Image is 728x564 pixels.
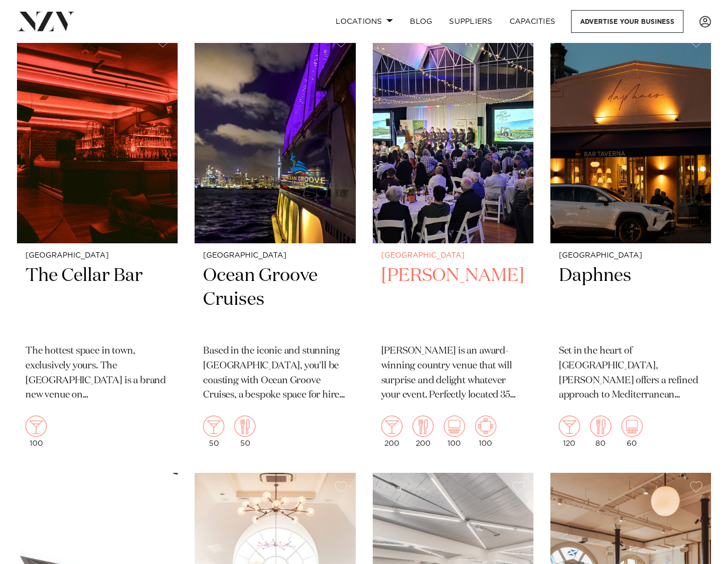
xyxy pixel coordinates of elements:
[559,344,703,403] p: Set in the heart of [GEOGRAPHIC_DATA], [PERSON_NAME] offers a refined approach to Mediterranean c...
[327,10,401,33] a: Locations
[413,416,434,437] img: dining.png
[203,264,347,336] h2: Ocean Groove Cruises
[203,252,347,260] small: [GEOGRAPHIC_DATA]
[401,10,441,33] a: BLOG
[475,416,496,437] img: meeting.png
[413,416,434,447] div: 200
[381,252,525,260] small: [GEOGRAPHIC_DATA]
[203,416,224,447] div: 50
[17,12,75,31] img: nzv-logo.png
[195,28,355,456] a: [GEOGRAPHIC_DATA] Ocean Groove Cruises Based in the iconic and stunning [GEOGRAPHIC_DATA], you'll...
[550,28,711,456] a: Exterior of Daphnes in Ponsonby [GEOGRAPHIC_DATA] Daphnes Set in the heart of [GEOGRAPHIC_DATA], ...
[444,416,465,437] img: theatre.png
[621,416,643,437] img: theatre.png
[475,416,496,447] div: 100
[590,416,611,437] img: dining.png
[25,416,47,447] div: 100
[25,344,169,403] p: The hottest space in town, exclusively yours. The [GEOGRAPHIC_DATA] is a brand new venue on [GEOG...
[559,264,703,336] h2: Daphnes
[501,10,564,33] a: Capacities
[444,416,465,447] div: 100
[590,416,611,447] div: 80
[234,416,256,447] div: 50
[25,252,169,260] small: [GEOGRAPHIC_DATA]
[381,344,525,403] p: [PERSON_NAME] is an award-winning country venue that will surprise and delight whatever your even...
[571,10,683,33] a: Advertise your business
[203,344,347,403] p: Based in the iconic and stunning [GEOGRAPHIC_DATA], you'll be coasting with Ocean Groove Cruises,...
[17,28,178,456] a: [GEOGRAPHIC_DATA] The Cellar Bar The hottest space in town, exclusively yours. The [GEOGRAPHIC_DA...
[203,416,224,437] img: cocktail.png
[441,10,501,33] a: SUPPLIERS
[381,416,402,447] div: 200
[234,416,256,437] img: dining.png
[25,264,169,336] h2: The Cellar Bar
[25,416,47,437] img: cocktail.png
[621,416,643,447] div: 60
[373,28,533,456] a: [GEOGRAPHIC_DATA] [PERSON_NAME] [PERSON_NAME] is an award-winning country venue that will surpris...
[559,252,703,260] small: [GEOGRAPHIC_DATA]
[550,28,711,243] img: Exterior of Daphnes in Ponsonby
[381,264,525,336] h2: [PERSON_NAME]
[559,416,580,437] img: cocktail.png
[381,416,402,437] img: cocktail.png
[559,416,580,447] div: 120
